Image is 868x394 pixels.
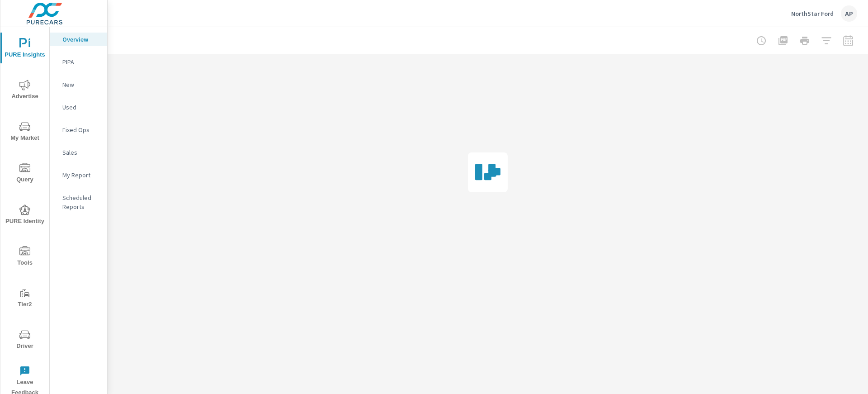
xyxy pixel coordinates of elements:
p: Scheduled Reports [62,193,100,211]
p: PIPA [62,57,100,66]
span: Tools [3,246,47,268]
div: PIPA [50,55,107,69]
div: Scheduled Reports [50,191,107,214]
p: Fixed Ops [62,125,100,134]
span: Tier2 [3,288,47,310]
p: Sales [62,148,100,157]
span: Advertise [3,80,47,102]
div: New [50,78,107,91]
div: Used [50,100,107,114]
div: AP [841,5,857,22]
span: PURE Insights [3,38,47,60]
div: Sales [50,146,107,159]
div: Overview [50,33,107,46]
p: NorthStar Ford [791,9,834,18]
span: Driver [3,329,47,351]
div: Fixed Ops [50,123,107,137]
p: My Report [62,171,100,180]
div: My Report [50,168,107,182]
span: My Market [3,121,47,143]
p: Overview [62,35,100,44]
p: New [62,80,100,89]
span: PURE Identity [3,204,47,227]
span: Query [3,163,47,185]
p: Used [62,103,100,112]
